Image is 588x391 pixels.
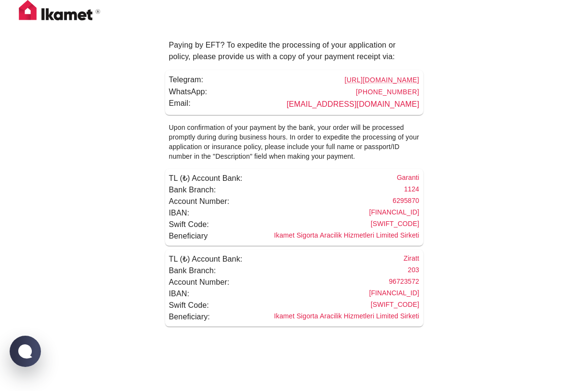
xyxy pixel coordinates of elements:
p: Upon confirmation of your payment by the bank, your order will be processed promptly during durin... [165,119,423,165]
h6: Click to copy [367,288,419,300]
h6: Click to copy [406,265,419,277]
p: Paying by EFT? To expedite the processing of your application or policy, please provide us with a... [165,36,423,66]
p: IBAN: [169,207,194,219]
p: Swift Code: [169,219,214,230]
a: [URL][DOMAIN_NAME] [345,76,419,84]
p: TL (₺) Account Bank: [169,173,247,184]
h6: Click to copy [387,277,419,288]
a: [PHONE_NUMBER] [356,88,419,96]
p: Account Number: [169,196,234,207]
p: IBAN: [169,288,194,300]
p: Bank Branch: [169,265,221,277]
p: Telegram: [169,74,204,86]
p: Email: [169,98,191,111]
h6: Click to copy [367,207,419,219]
a: [EMAIL_ADDRESS][DOMAIN_NAME] [287,100,419,108]
p: Swift Code: [169,300,214,311]
p: Beneficiary [169,230,212,242]
p: WhatsApp: [169,86,208,98]
h6: Click to copy [272,230,419,242]
h6: Click to copy [402,253,419,265]
h6: Click to copy [391,196,419,207]
p: Bank Branch: [169,184,221,196]
p: Account Number: [169,277,234,288]
p: Beneficiary: [169,311,215,323]
h6: Click to copy [369,219,419,230]
h6: Click to copy [272,311,419,323]
p: TL (₺) Account Bank: [169,253,247,265]
h6: Click to copy [402,184,419,196]
h6: Click to copy [395,173,419,184]
h6: Click to copy [369,300,419,311]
